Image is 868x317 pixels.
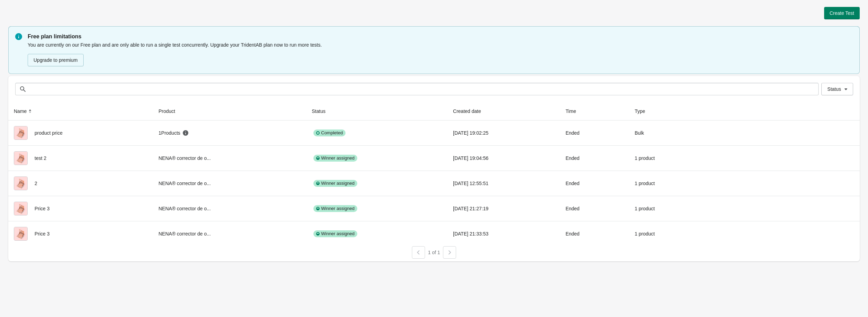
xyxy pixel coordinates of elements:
[566,126,624,140] div: Ended
[566,227,624,241] div: Ended
[428,250,440,255] span: 1 of 1
[453,126,555,140] div: [DATE] 19:02:25
[159,129,189,136] div: 1 Products
[28,32,853,41] p: Free plan limitations
[635,227,699,241] div: 1 product
[824,7,860,19] button: Create Test
[156,105,185,117] button: Product
[159,176,301,190] div: NENA® corrector de o...
[159,151,301,165] div: NENA® corrector de o...
[313,129,346,136] div: Completed
[35,155,46,161] span: test 2
[453,202,555,215] div: [DATE] 21:27:19
[453,151,555,165] div: [DATE] 19:04:56
[313,155,357,162] div: Winner assigned
[830,10,854,16] span: Create Test
[35,206,50,211] span: Price 3
[566,151,624,165] div: Ended
[35,181,37,186] span: 2
[35,231,50,237] span: Price 3
[635,126,699,140] div: Bulk
[453,227,555,241] div: [DATE] 21:33:53
[313,180,357,187] div: Winner assigned
[453,176,555,190] div: [DATE] 12:55:51
[632,105,655,117] button: Type
[827,86,841,92] span: Status
[635,176,699,190] div: 1 product
[159,227,301,241] div: NENA® corrector de o...
[563,105,586,117] button: Time
[566,202,624,215] div: Ended
[635,202,699,215] div: 1 product
[450,105,491,117] button: Created date
[28,54,84,66] button: Upgrade to premium
[313,205,357,212] div: Winner assigned
[635,151,699,165] div: 1 product
[309,105,335,117] button: Status
[11,105,36,117] button: Name
[35,130,63,136] span: product price
[566,176,624,190] div: Ended
[28,41,853,67] div: You are currently on our Free plan and are only able to run a single test concurrently. Upgrade y...
[159,202,301,215] div: NENA® corrector de o...
[313,230,357,237] div: Winner assigned
[821,83,853,95] button: Status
